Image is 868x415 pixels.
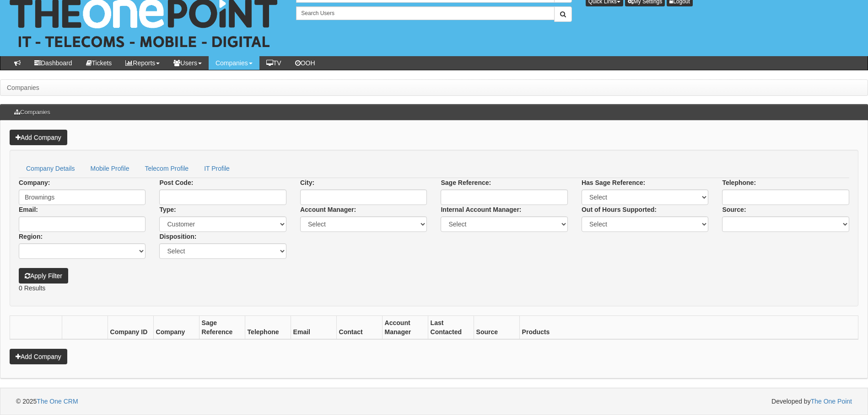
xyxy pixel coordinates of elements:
[291,316,336,340] th: Email
[10,349,67,364] a: Add Company
[441,178,491,187] label: Sage Reference:
[153,316,199,340] th: Company
[119,56,167,70] a: Reports
[37,398,78,405] a: The One CRM
[382,316,428,340] th: Account Manager
[159,178,193,187] label: Post Code:
[288,56,322,70] a: OOH
[811,398,852,405] a: The One Point
[137,159,196,178] a: Telecom Profile
[722,205,746,214] label: Source:
[296,6,554,20] input: Search Users
[159,232,196,241] label: Disposition:
[441,205,521,214] label: Internal Account Manager:
[300,178,314,187] label: City:
[10,130,67,145] a: Add Company
[16,398,78,405] span: © 2025
[474,316,519,340] th: Source
[336,316,382,340] th: Contact
[19,284,849,293] p: 0 Results
[771,397,852,406] span: Developed by
[197,159,237,178] a: IT Profile
[428,316,474,340] th: Last Contacted
[27,56,79,70] a: Dashboard
[582,178,645,187] label: Has Sage Reference:
[19,205,38,214] label: Email:
[19,178,50,187] label: Company:
[300,205,356,214] label: Account Manager:
[7,83,39,92] li: Companies
[79,56,119,70] a: Tickets
[259,56,288,70] a: TV
[19,232,43,241] label: Region:
[722,178,756,187] label: Telephone:
[519,316,858,340] th: Products
[108,316,153,340] th: Company ID
[167,56,209,70] a: Users
[199,316,245,340] th: Sage Reference
[209,56,259,70] a: Companies
[19,159,82,178] a: Company Details
[582,205,657,214] label: Out of Hours Supported:
[245,316,291,340] th: Telephone
[19,268,68,284] button: Apply Filter
[83,159,137,178] a: Mobile Profile
[159,205,176,214] label: Type:
[10,105,55,120] h3: Companies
